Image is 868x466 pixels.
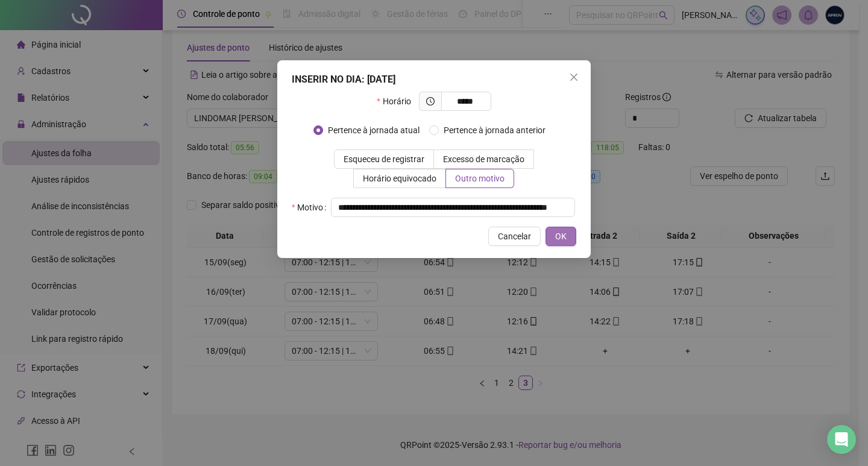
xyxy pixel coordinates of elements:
[292,72,576,87] div: INSERIR NO DIA : [DATE]
[363,174,436,183] span: Horário equivocado
[426,97,435,105] span: clock-circle
[564,68,583,87] button: Close
[827,425,856,454] div: Open Intercom Messenger
[439,124,550,137] span: Pertence à jornada anterior
[488,227,541,246] button: Cancelar
[443,154,524,164] span: Excesso de marcação
[555,230,567,243] span: OK
[292,198,331,217] label: Motivo
[546,227,576,246] button: OK
[377,92,418,111] label: Horário
[498,230,531,243] span: Cancelar
[323,124,424,137] span: Pertence à jornada atual
[455,174,505,183] span: Outro motivo
[344,154,424,164] span: Esqueceu de registrar
[569,72,579,82] span: close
